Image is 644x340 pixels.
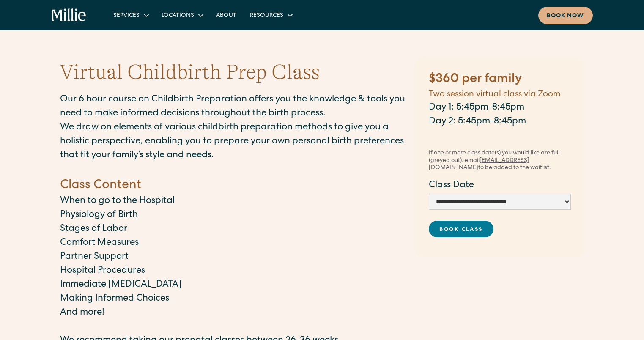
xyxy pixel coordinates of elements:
[60,121,407,163] p: We draw on elements of various childbirth preparation methods to give you a holistic perspective,...
[60,320,407,334] p: ‍
[60,292,407,306] p: Making Informed Choices
[60,264,407,278] p: Hospital Procedures
[243,8,299,22] div: Resources
[429,150,571,172] div: If one or more class date(s) you would like are full (greyed out), email to be added to the waitl...
[429,101,571,115] p: Day 1: 5:45pm-8:45pm
[429,179,571,193] label: Class Date
[547,12,584,21] div: Book now
[429,88,571,101] h5: Two session virtual class via Zoom
[429,73,522,86] strong: $360 per family
[155,8,209,22] div: Locations
[60,177,407,195] h4: Class Content
[60,250,407,264] p: Partner Support
[60,59,320,86] h1: Virtual Childbirth Prep Class
[209,8,243,22] a: About
[429,129,571,143] p: ‍
[113,11,140,20] div: Services
[250,11,283,20] div: Resources
[60,236,407,250] p: Comfort Measures
[52,8,87,22] a: home
[429,221,494,237] a: Book Class
[60,93,407,121] p: Our 6 hour course on Childbirth Preparation offers you the knowledge & tools you need to make inf...
[162,11,194,20] div: Locations
[60,195,407,208] p: When to go to the Hospital
[60,306,407,320] p: And more!
[60,222,407,236] p: Stages of Labor
[538,7,593,24] a: Book now
[60,163,407,177] p: ‍
[107,8,155,22] div: Services
[60,208,407,222] p: Physiology of Birth
[429,115,571,129] p: Day 2: 5:45pm-8:45pm
[60,278,407,292] p: Immediate [MEDICAL_DATA]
